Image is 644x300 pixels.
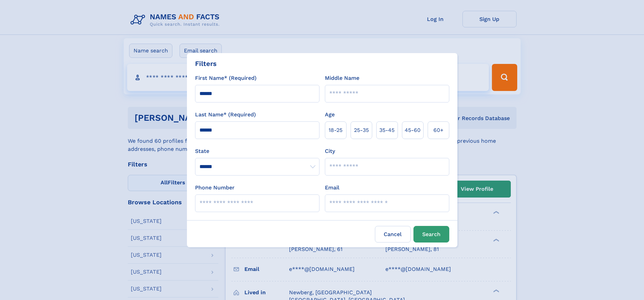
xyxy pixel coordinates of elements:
[325,74,359,82] label: Middle Name
[379,126,395,134] span: 35‑45
[375,226,411,243] label: Cancel
[325,184,339,192] label: Email
[195,147,319,155] label: State
[433,126,444,134] span: 60+
[413,226,449,243] button: Search
[325,111,335,119] label: Age
[195,59,217,69] div: Filters
[195,74,257,82] label: First Name* (Required)
[354,126,369,134] span: 25‑35
[325,147,335,155] label: City
[195,184,235,192] label: Phone Number
[329,126,342,134] span: 18‑25
[405,126,421,134] span: 45‑60
[195,111,256,119] label: Last Name* (Required)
